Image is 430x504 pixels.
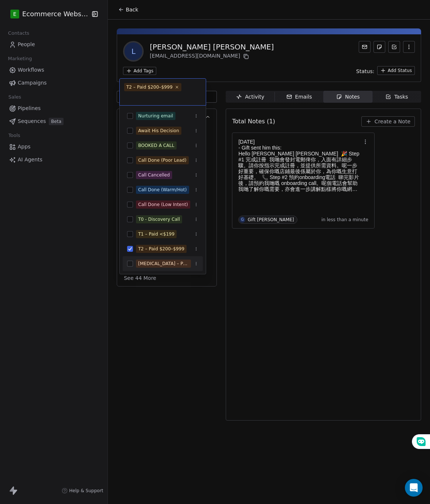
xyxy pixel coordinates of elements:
[126,84,173,90] div: T2 – Paid $200–$999
[138,157,187,164] div: Call Done (Poor Lead)
[138,260,189,267] div: [MEDICAL_DATA] – Paid $1000+
[138,216,180,223] div: T0 - Discovery Call
[138,127,179,134] div: Await His Decision
[138,246,184,252] div: T2 – Paid $200–$999
[138,186,187,193] div: Call Done (Warm/Hot)
[123,109,203,271] div: Suggestions
[138,113,173,119] div: Nurturing email
[138,201,188,208] div: Call Done (Low Intent)
[138,172,170,178] div: Call Cancelled
[138,142,174,149] div: BOOKED A CALL
[138,231,174,237] div: T1 – Paid <$199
